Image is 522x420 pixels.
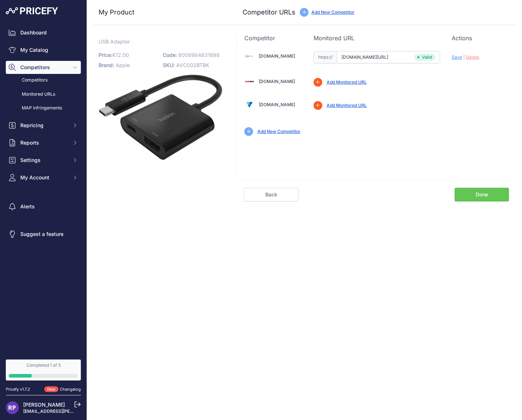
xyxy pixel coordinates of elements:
button: My Account [6,171,81,184]
a: Changelog [60,387,81,392]
span: Delete [466,54,479,60]
a: Monitored URLs [6,88,81,101]
a: Done [455,188,509,201]
a: Competitors [6,74,81,87]
button: Reports [6,136,81,149]
a: [DOMAIN_NAME] [259,102,295,107]
a: Add Monitored URL [327,103,367,108]
a: MAP infringements [6,102,81,115]
a: My Catalog [6,43,81,57]
div: Pricefy v1.7.2 [6,386,30,392]
h3: My Product [99,7,222,17]
span: Brand: [99,62,114,68]
span: Reports [20,139,68,146]
p: Monitored URL [314,34,440,42]
span: AVC002BTBK [176,62,209,68]
a: [DOMAIN_NAME] [259,53,295,59]
a: Alerts [6,200,81,213]
a: Suggest a feature [6,228,81,241]
span: Competitors [20,64,68,71]
span: SKU: [163,62,175,68]
h3: Competitor URLs [243,7,295,17]
div: Completed 1 of 3 [9,362,78,368]
nav: Sidebar [6,26,81,351]
span: New [44,386,58,392]
span: 12.00 [116,52,129,58]
button: Settings [6,154,81,167]
span: | [463,54,465,60]
p: € [99,50,158,60]
p: Competitor [244,34,302,42]
a: Completed 1 of 3 [6,359,81,381]
span: https:// [314,51,337,63]
a: Dashboard [6,26,81,39]
a: Add New Competitor [257,129,301,134]
span: Repricing [20,122,68,129]
span: My Account [20,174,68,181]
a: [EMAIL_ADDRESS][PERSON_NAME][DOMAIN_NAME] [23,408,135,414]
a: Add New Competitor [311,9,355,15]
a: Back [244,188,298,201]
span: Settings [20,157,68,164]
img: Pricefy Logo [6,7,58,14]
button: Repricing [6,119,81,132]
a: [DOMAIN_NAME] [259,79,295,84]
input: 360imprimir.pt/product [337,51,440,63]
span: Apple [116,62,130,68]
span: Save [452,54,462,60]
p: Actions [452,34,509,42]
a: [PERSON_NAME] [23,402,65,408]
span: Price: [99,52,112,58]
span: Code: [163,52,177,58]
button: Competitors [6,61,81,74]
span: USB Adapter [99,37,130,46]
a: Add Monitored URL [327,79,367,85]
span: 8008984831898 [178,52,220,58]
